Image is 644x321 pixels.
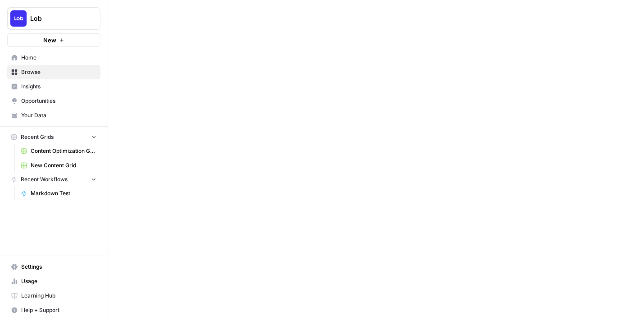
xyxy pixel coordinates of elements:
[7,33,100,47] button: New
[7,289,100,303] a: Learning Hub
[21,306,96,314] span: Help + Support
[21,277,96,285] span: Usage
[31,147,96,155] span: Content Optimization Grid
[7,173,100,186] button: Recent Workflows
[7,7,100,30] button: Workspace: Lob
[43,36,56,45] span: New
[21,133,54,141] span: Recent Grids
[10,10,27,27] img: Lob Logo
[21,97,96,105] span: Opportunities
[30,14,85,23] span: Lob
[31,161,96,170] span: New Content Grid
[21,68,96,76] span: Browse
[21,175,68,183] span: Recent Workflows
[7,94,100,108] a: Opportunities
[7,65,100,79] a: Browse
[21,111,96,119] span: Your Data
[21,83,96,91] span: Insights
[17,144,100,158] a: Content Optimization Grid
[7,260,100,274] a: Settings
[17,186,100,201] a: Markdown Test
[21,263,96,271] span: Settings
[7,130,100,144] button: Recent Grids
[21,54,96,62] span: Home
[17,158,100,173] a: New Content Grid
[7,274,100,289] a: Usage
[7,79,100,94] a: Insights
[31,189,96,197] span: Markdown Test
[21,292,96,300] span: Learning Hub
[7,303,100,317] button: Help + Support
[7,50,100,65] a: Home
[7,108,100,123] a: Your Data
